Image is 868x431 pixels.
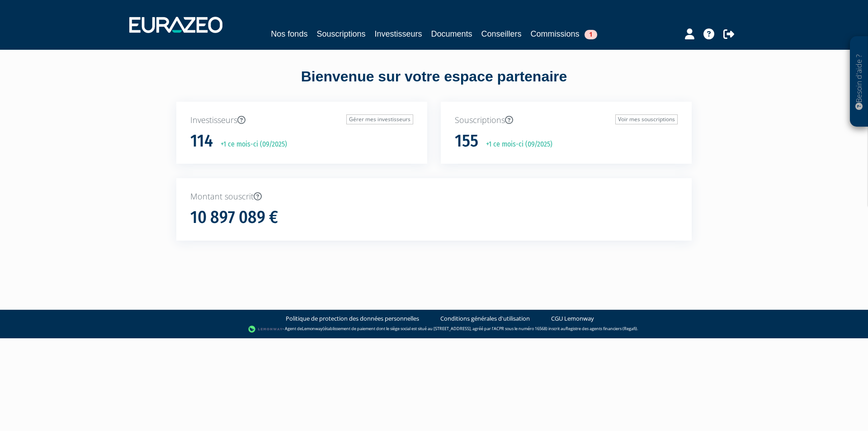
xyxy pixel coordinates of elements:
a: Conditions générales d'utilisation [440,314,530,323]
span: 1 [585,30,597,39]
a: Souscriptions [316,28,365,40]
a: CGU Lemonway [551,314,594,323]
div: - Agent de (établissement de paiement dont le siège social est situé au [STREET_ADDRESS], agréé p... [9,325,859,334]
a: Registre des agents financiers (Regafi) [566,326,637,332]
div: Bienvenue sur votre espace partenaire [170,66,698,102]
p: +1 ce mois-ci (09/2025) [214,139,287,150]
img: 1732889491-logotype_eurazeo_blanc_rvb.png [129,17,222,33]
a: Lemonway [302,326,323,332]
a: Nos fonds [271,28,307,40]
p: +1 ce mois-ci (09/2025) [480,139,552,150]
p: Besoin d'aide ? [854,41,864,123]
a: Investisseurs [374,28,422,40]
a: Commissions1 [531,28,597,40]
h1: 155 [455,132,478,151]
h1: 10 897 089 € [190,208,278,227]
a: Documents [431,28,472,40]
img: logo-lemonway.png [248,325,283,334]
p: Souscriptions [455,114,678,126]
a: Conseillers [481,28,522,40]
p: Montant souscrit [190,191,678,203]
a: Politique de protection des données personnelles [286,314,419,323]
h1: 114 [190,132,213,151]
p: Investisseurs [190,114,413,126]
a: Gérer mes investisseurs [346,114,413,124]
a: Voir mes souscriptions [615,114,678,124]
